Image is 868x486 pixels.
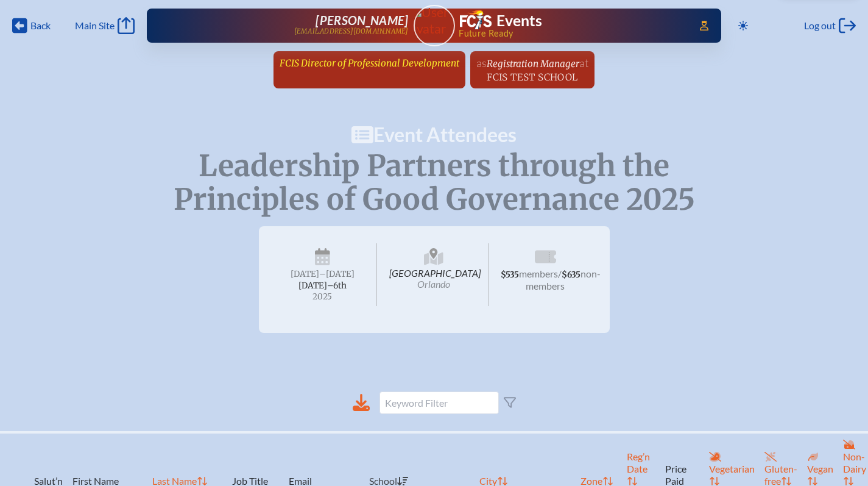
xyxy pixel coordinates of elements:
a: FCIS LogoEvents [460,10,542,32]
span: Future Ready [459,29,682,38]
p: Leadership Partners through the Principles of Good Governance 2025 [69,149,800,216]
span: $635 [562,270,580,280]
div: FCIS Events — Future ready [460,10,683,38]
span: / [558,268,562,279]
span: Main Site [75,20,115,32]
h1: Events [496,13,542,29]
img: Florida Council of Independent Schools [460,10,492,29]
a: Main Site [75,17,135,34]
img: User Avatar [408,4,460,37]
span: [GEOGRAPHIC_DATA] [379,243,489,306]
span: [DATE] [291,269,319,279]
span: [PERSON_NAME] [316,13,408,27]
input: Keyword Filter [379,391,499,414]
span: [DATE]–⁠6th [298,281,347,291]
div: Download to CSV [353,394,370,412]
span: Back [30,20,51,32]
span: non-members [526,268,601,291]
span: as [476,56,487,70]
a: User Avatar [414,5,455,46]
span: $535 [501,270,519,280]
span: at [579,56,588,70]
span: 2025 [278,292,367,301]
span: members [519,268,558,279]
a: [PERSON_NAME][EMAIL_ADDRESS][DOMAIN_NAME] [186,13,409,38]
span: Orlando [417,278,450,290]
span: –[DATE] [319,269,355,279]
span: Log out [804,20,836,32]
a: asRegistration ManageratFCIS Test School [471,51,593,88]
p: [EMAIL_ADDRESS][DOMAIN_NAME] [294,27,409,35]
span: FCIS Test School [487,71,577,83]
span: FCIS Director of Professional Development [280,57,459,69]
span: Registration Manager [487,58,579,70]
a: FCIS Director of Professional Development [275,51,464,74]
